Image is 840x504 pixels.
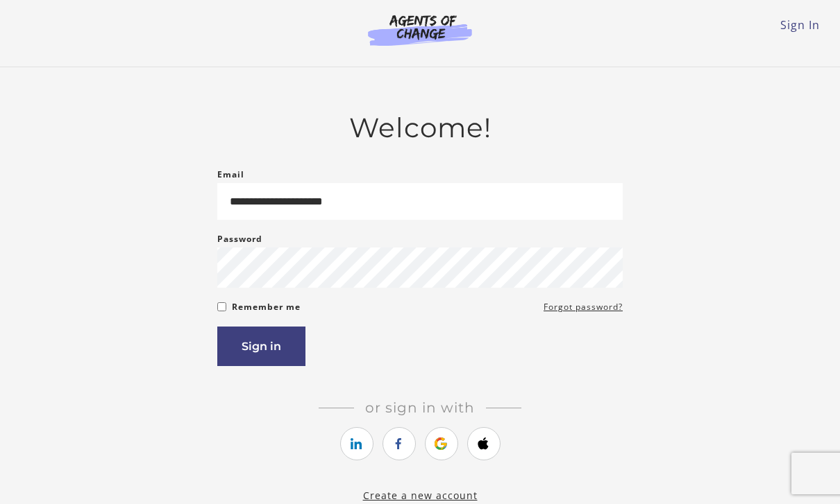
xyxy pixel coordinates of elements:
a: Sign In [780,17,820,33]
a: https://courses.thinkific.com/users/auth/apple?ss%5Breferral%5D=&ss%5Buser_return_to%5D=&ss%5Bvis... [467,427,501,460]
a: https://courses.thinkific.com/users/auth/google?ss%5Breferral%5D=&ss%5Buser_return_to%5D=&ss%5Bvi... [425,427,458,460]
a: https://courses.thinkific.com/users/auth/linkedin?ss%5Breferral%5D=&ss%5Buser_return_to%5D=&ss%5B... [340,427,373,460]
img: Agents of Change Logo [353,14,487,46]
h2: Welcome! [217,112,623,144]
a: Forgot password? [544,299,623,315]
a: https://courses.thinkific.com/users/auth/facebook?ss%5Breferral%5D=&ss%5Buser_return_to%5D=&ss%5B... [383,427,416,460]
label: Remember me [232,299,301,315]
label: Password [217,231,262,247]
a: Create a new account [363,489,478,502]
button: Sign in [217,327,305,366]
label: Email [217,166,244,183]
span: Or sign in with [354,399,486,416]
